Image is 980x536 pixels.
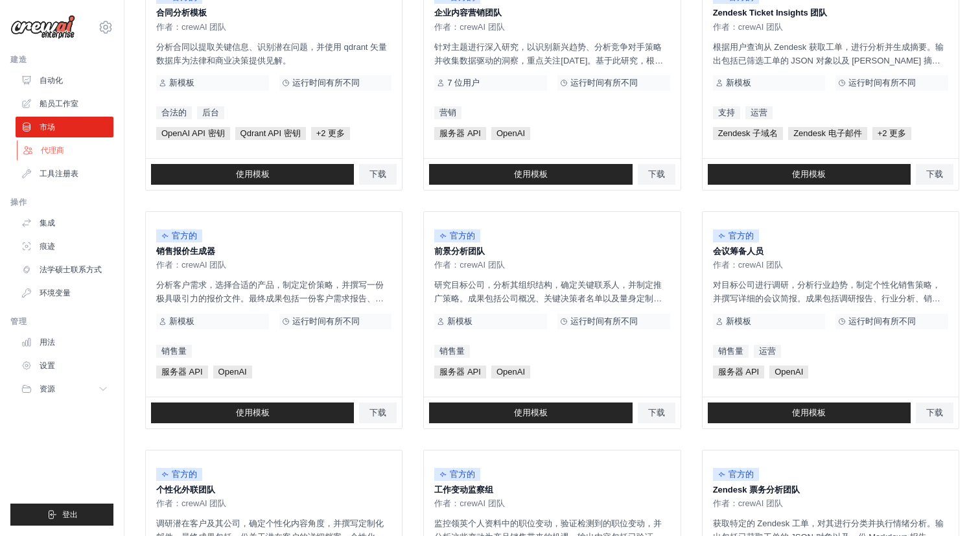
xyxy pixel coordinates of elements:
font: 工具注册表 [40,169,78,178]
font: 下载 [926,169,943,179]
a: 销售量 [434,345,470,358]
font: 官方的 [729,469,754,479]
font: +2 更多 [878,128,906,138]
a: 下载 [359,402,397,423]
font: 下载 [369,169,386,179]
font: 下载 [369,408,386,417]
font: Zendesk 子域名 [718,128,778,138]
font: 运行时间有所不同 [570,78,638,87]
a: 代理商 [17,140,115,161]
font: 合同分析模板 [156,8,207,17]
font: Zendesk Ticket Insights 团队 [713,8,828,17]
font: 作者：crewAI 团队 [434,498,504,508]
font: Zendesk 电子邮件 [793,128,861,138]
font: 用法 [40,338,55,347]
font: 官方的 [450,231,475,240]
font: 市场 [40,122,55,132]
font: 建造 [10,55,27,64]
a: 船员工作室 [16,93,113,114]
button: 资源 [16,379,113,399]
font: 新模板 [169,78,194,87]
font: 自动化 [40,76,63,85]
font: 作者：crewAI 团队 [156,22,226,32]
font: 个性化外联团队 [156,485,215,495]
font: 运营 [759,346,776,356]
font: 使用模板 [514,408,548,417]
font: 销售量 [718,346,743,356]
font: 服务器 API [718,367,760,377]
font: 法学硕士联系方式 [40,265,102,274]
a: 集成 [16,213,113,233]
font: +2 更多 [316,128,345,138]
img: 标识 [10,15,75,40]
font: 根据用户查询从 Zendesk 获取工单，进行分析并生成摘要。输出包括已筛选工单的 JSON 对象以及 [PERSON_NAME] 摘要，其中突出显示了关键趋势、见解以及对用户问题的直接解答。 [713,42,944,93]
font: OpenAI [496,367,525,377]
a: 下载 [359,164,397,185]
font: 针对主题进行深入研究，以识别新兴趋势、分析竞争对手策略并收集数据驱动的洞察，重点关注[DATE]。基于此研究，根据您的品牌定位和目标受众，生成引人入胜的内容创意。成果包括以要点形式列出的关键洞察... [434,42,666,121]
font: 新模板 [447,316,472,326]
font: OpenAI [775,367,803,377]
font: 下载 [648,408,665,417]
font: 作者：crewAI 团队 [156,260,226,270]
font: 合法的 [161,108,187,117]
font: 销售量 [439,346,465,356]
font: 集成 [40,218,55,227]
font: 使用模板 [236,408,270,417]
font: OpenAI [496,128,525,138]
font: 运行时间有所不同 [848,78,916,87]
font: 服务器 API [439,367,481,377]
a: 自动化 [16,70,113,91]
font: 设置 [40,361,55,370]
font: 运行时间有所不同 [848,316,916,326]
font: 资源 [40,384,55,393]
font: 企业内容营销团队 [434,8,502,17]
font: 前景分析团队 [434,246,485,256]
font: 运行时间有所不同 [570,316,638,326]
a: 使用模板 [429,164,632,185]
font: 官方的 [172,469,197,479]
font: Qdrant API 密钥 [240,128,301,138]
font: 服务器 API [439,128,481,138]
font: 官方的 [450,469,475,479]
font: 工作变动监察组 [434,485,493,495]
font: 运行时间有所不同 [292,316,360,326]
font: 运营 [751,108,767,117]
font: OpenAI API 密钥 [161,128,225,138]
a: 使用模板 [429,402,632,423]
a: 使用模板 [708,402,911,423]
a: 法学硕士联系方式 [16,259,113,280]
a: 销售量 [156,345,192,358]
font: 会议筹备人员 [713,246,764,256]
font: 痕迹 [40,242,55,251]
font: 运行时间有所不同 [292,78,360,87]
font: OpenAI [218,367,247,377]
font: 作者：crewAI 团队 [713,498,783,508]
font: 下载 [926,408,943,417]
a: 销售量 [713,345,749,358]
a: 使用模板 [151,164,354,185]
a: 支持 [713,106,740,119]
a: 环境变量 [16,283,113,303]
font: 官方的 [729,231,754,240]
font: 登出 [62,510,78,519]
font: 营销 [439,108,456,117]
font: 新模板 [726,316,751,326]
font: 船员工作室 [40,99,78,108]
font: 销售量 [161,346,187,356]
a: 设置 [16,355,113,376]
a: 下载 [916,164,953,185]
font: 下载 [648,169,665,179]
font: 新模板 [726,78,751,87]
font: 使用模板 [792,169,826,179]
a: 运营 [754,345,781,358]
a: 使用模板 [151,402,354,423]
font: 使用模板 [514,169,548,179]
font: 环境变量 [40,288,71,297]
font: 作者：crewAI 团队 [713,22,783,32]
font: 作者：crewAI 团队 [713,260,783,270]
a: 合法的 [156,106,192,119]
font: 作者：crewAI 团队 [434,260,504,270]
a: 下载 [638,164,675,185]
font: 分析合同以提取关键信息、识别潜在问题，并使用 qdrant 矢量数据库为法律和商业决策提供见解。 [156,42,387,65]
font: 分析客户需求，选择合适的产品，制定定价策略，并撰写一份极具吸引力的报价文件。最终成果包括一份客户需求报告、推荐的解决方案、定价方案，以及一份结构清晰、步骤清晰、极具说服力的报价文件。 [156,280,384,331]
